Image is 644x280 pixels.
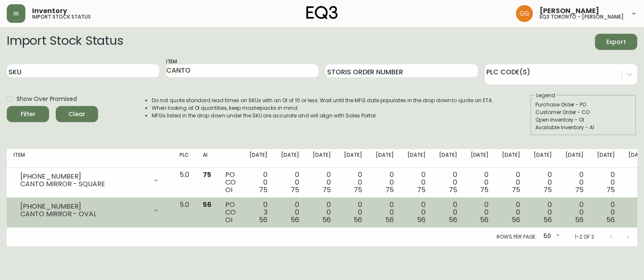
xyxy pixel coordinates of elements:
[243,149,274,168] th: [DATE]
[597,201,615,224] div: 0 0
[152,97,493,104] li: Do not quote standard lead times on SKUs with an OI of 10 or less. Wait until the MFG date popula...
[14,201,166,220] div: [PHONE_NUMBER]CANTO MIRROR - OVAL
[306,6,338,19] img: logo
[559,149,590,168] th: [DATE]
[565,201,584,224] div: 0 0
[512,185,520,195] span: 75
[20,210,147,218] div: CANTO MIRROR - OVAL
[401,149,432,168] th: [DATE]
[173,168,196,198] td: 5.0
[471,201,489,224] div: 0 0
[449,215,457,225] span: 56
[480,215,488,225] span: 56
[512,215,520,225] span: 56
[322,185,331,195] span: 75
[376,201,394,224] div: 0 0
[502,201,520,224] div: 0 0
[225,215,232,225] span: OI
[449,185,457,195] span: 75
[291,185,299,195] span: 75
[495,149,527,168] th: [DATE]
[595,34,637,50] button: Export
[32,14,91,19] h5: import stock status
[407,201,426,224] div: 0 0
[516,5,533,22] img: dbfc93a9366efef7dcc9a31eef4d00a7
[385,185,394,195] span: 75
[597,171,615,194] div: 0 0
[274,149,306,168] th: [DATE]
[602,37,630,47] span: Export
[152,112,493,120] li: MFGs listed in the drop down under the SKU are accurate and will align with Sales Portal.
[439,171,457,194] div: 0 0
[7,34,123,50] h2: Import Stock Status
[14,171,166,190] div: [PHONE_NUMBER]CANTO MIRROR - SQUARE
[313,171,331,194] div: 0 0
[534,171,552,194] div: 0 0
[535,109,632,116] div: Customer Order - CO
[225,171,236,194] div: PO CO
[7,149,173,168] th: Item
[606,185,615,195] span: 75
[313,201,331,224] div: 0 0
[196,149,218,168] th: AI
[20,180,147,188] div: CANTO MIRROR - SQUARE
[259,215,267,225] span: 56
[203,170,211,179] span: 75
[535,101,632,109] div: Purchase Order - PO
[7,106,49,122] button: Filter
[63,109,91,120] span: Clear
[225,185,232,195] span: OI
[565,171,584,194] div: 0 0
[152,104,493,112] li: When looking at OI quantities, keep masterpacks in mind.
[259,185,267,195] span: 75
[173,149,196,168] th: PLC
[281,201,299,224] div: 0 0
[417,185,426,195] span: 75
[575,233,594,241] p: 1-2 of 2
[471,171,489,194] div: 0 0
[56,106,98,122] button: Clear
[20,203,147,210] div: [PHONE_NUMBER]
[249,171,267,194] div: 0 0
[20,173,147,180] div: [PHONE_NUMBER]
[16,95,77,103] span: Show Over Promised
[540,8,599,14] span: [PERSON_NAME]
[535,116,632,124] div: Open Inventory - OI
[543,185,552,195] span: 75
[575,215,584,225] span: 56
[502,171,520,194] div: 0 0
[590,149,622,168] th: [DATE]
[306,149,338,168] th: [DATE]
[322,215,331,225] span: 56
[543,215,552,225] span: 56
[497,233,537,241] p: Rows per page:
[464,149,496,168] th: [DATE]
[540,14,624,19] h5: eq3 toronto - [PERSON_NAME]
[354,185,362,195] span: 75
[575,185,584,195] span: 75
[534,201,552,224] div: 0 0
[407,171,426,194] div: 0 0
[225,201,236,224] div: PO CO
[535,92,556,99] legend: Legend
[281,171,299,194] div: 0 0
[376,171,394,194] div: 0 0
[369,149,401,168] th: [DATE]
[480,185,488,195] span: 75
[417,215,426,225] span: 56
[354,215,362,225] span: 56
[32,8,67,14] span: Inventory
[439,201,457,224] div: 0 0
[432,149,464,168] th: [DATE]
[385,215,394,225] span: 56
[535,124,632,131] div: Available Inventory - AI
[249,201,267,224] div: 0 3
[540,230,561,244] div: 50
[344,201,362,224] div: 0 0
[344,171,362,194] div: 0 0
[606,215,615,225] span: 56
[527,149,559,168] th: [DATE]
[203,200,212,209] span: 56
[337,149,369,168] th: [DATE]
[291,215,299,225] span: 56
